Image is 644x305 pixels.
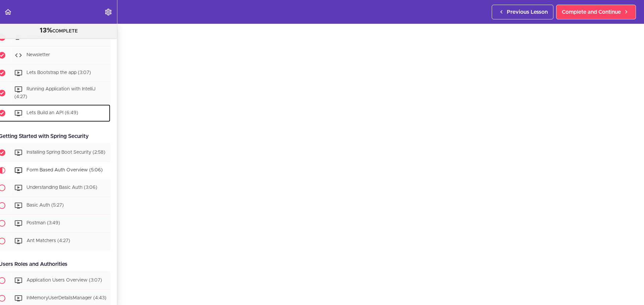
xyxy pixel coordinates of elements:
a: Complete and Continue [556,5,636,19]
div: COMPLETE [8,26,109,35]
span: Lets Bootstrap the app (3:07) [26,70,91,75]
span: InMemoryUserDetailsManager (4:43) [26,296,106,300]
iframe: Video Player [131,24,631,305]
span: Complete and Continue [562,8,621,16]
span: Form Based Auth Overview (5:06) [26,168,103,172]
span: Ant Matchers (4:27) [26,238,70,243]
span: 13% [40,27,52,34]
span: Installing Spring Boot Security (2:58) [26,150,105,155]
span: Lets Build an API (6:49) [26,110,78,115]
span: Application Users Overview (3:07) [26,278,102,283]
span: Newsletter [26,53,50,57]
span: Postman (3:49) [26,221,60,225]
span: Running Application with IntelliJ (4:27) [14,87,96,99]
span: Basic Auth (5:27) [26,203,64,208]
svg: Settings Menu [104,8,112,16]
span: Understanding Basic Auth (3:06) [26,185,97,190]
span: Previous Lesson [507,8,548,16]
a: Previous Lesson [492,5,553,19]
svg: Back to course curriculum [4,8,12,16]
